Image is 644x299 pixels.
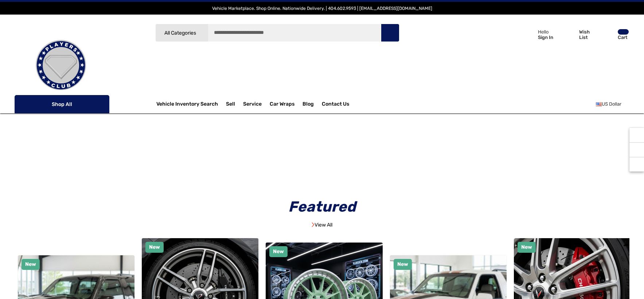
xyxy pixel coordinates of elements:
svg: Review Your Cart [602,29,613,40]
a: USD [596,97,629,111]
span: New [25,261,36,267]
img: Image Banner [312,222,315,227]
span: Car Wraps [270,101,294,109]
a: Sell [226,97,243,111]
svg: Top [629,161,644,168]
p: Shop All [15,95,109,113]
a: Cart with 0 items [599,22,629,50]
p: Wish List [579,29,598,40]
span: Featured [283,198,361,215]
span: New [149,244,160,250]
a: Blog [303,101,314,109]
svg: Icon Arrow Down [197,30,203,36]
p: Sign In [538,35,553,40]
img: Players Club | Cars For Sale [24,29,97,102]
span: New [397,261,408,267]
svg: Icon User Account [524,29,534,39]
a: All Categories Icon Arrow Down Icon Arrow Up [155,24,208,42]
svg: Social Media [633,146,640,153]
span: All Categories [164,30,196,36]
span: New [521,244,532,250]
svg: Icon Line [23,100,34,109]
svg: Icon Arrow Down [96,102,101,107]
a: Service [243,101,262,109]
span: Sell [226,101,235,109]
a: View All [312,222,332,228]
a: Contact Us [322,101,349,109]
span: New [273,248,284,255]
a: Car Wraps [270,97,303,111]
p: Cart [618,35,629,40]
svg: Wish List [564,30,575,40]
svg: Recently Viewed [633,131,640,139]
a: Vehicle Inventory Search [156,101,218,109]
a: Sign in [515,22,557,47]
a: Wish List Wish List [561,22,599,47]
button: Search [381,24,399,42]
p: Hello [538,29,553,35]
span: Vehicle Marketplace. Shop Online. Nationwide Delivery. | 404.602.9593 | [EMAIL_ADDRESS][DOMAIN_NAME] [212,6,432,11]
